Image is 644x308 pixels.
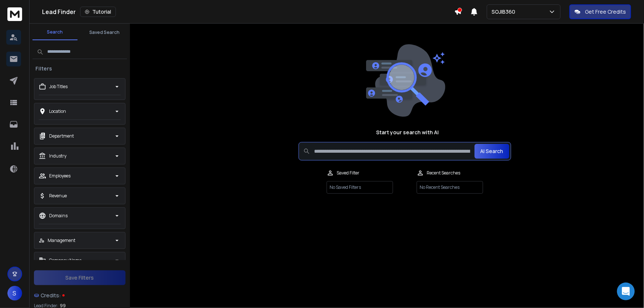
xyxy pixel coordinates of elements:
button: Tutorial [80,7,116,17]
p: Company Name [49,257,82,263]
button: Get Free Credits [569,4,631,19]
p: Department [49,133,74,139]
p: Domains [49,213,68,219]
div: Open Intercom Messenger [617,283,635,300]
button: S [7,286,22,301]
p: Revenue [49,193,67,199]
p: Industry [49,153,66,159]
p: Recent Searches [427,170,461,176]
p: Get Free Credits [585,8,626,15]
p: No Recent Searches [417,181,483,194]
p: Job Titles [49,84,68,90]
a: Credits: [34,288,125,303]
p: No Saved Filters [327,181,393,194]
div: Lead Finder [42,7,454,17]
button: Search [32,25,78,40]
button: AI Search [475,144,509,159]
p: Saved Filter [337,170,360,176]
p: SOJIB360 [492,8,518,15]
h1: Start your search with AI [376,129,439,136]
p: Employees [49,173,70,179]
span: Credits: [41,292,61,299]
img: image [364,44,445,117]
p: Management [48,238,75,243]
button: Saved Search [82,25,127,40]
p: Location [49,108,66,114]
h3: Filters [32,65,55,72]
